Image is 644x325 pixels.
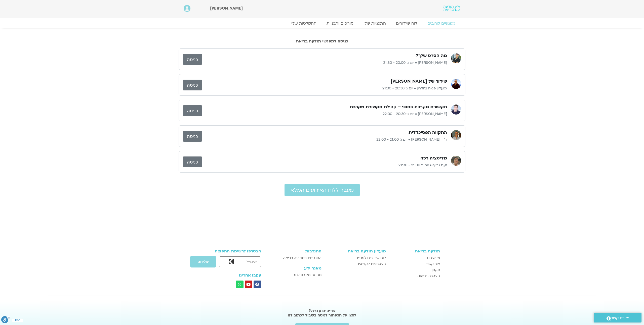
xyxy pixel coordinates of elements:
[275,272,321,278] a: מה זה מיינדפולנס
[204,273,261,278] h3: עקבו אחרינו
[190,256,216,268] button: שליחה
[204,249,261,253] h3: הצטרפו לרשימת התפוצה
[358,21,391,26] a: התכניות שלי
[183,156,202,167] a: כניסה
[198,260,209,264] span: שליחה
[391,21,422,26] a: לוח שידורים
[391,267,440,273] a: תקנון
[451,104,461,115] img: ערן טייכר
[210,6,243,11] span: [PERSON_NAME]
[285,184,360,196] a: מעבר ללוח האירועים המלא
[432,267,440,273] span: תקנון
[183,80,202,90] a: כניסה
[426,261,440,267] span: צור קשר
[202,137,447,143] p: ד"ר [PERSON_NAME] • יום ג׳ 21:00 - 22:00
[391,273,440,279] a: הצהרת נגישות
[391,255,440,261] a: מי אנחנו
[391,249,440,253] h3: תודעה בריאה
[327,261,386,267] a: הצטרפות לקורסים
[202,60,447,66] p: [PERSON_NAME] • יום ג׳ 20:00 - 21:30
[286,21,321,26] a: ההקלטות שלי
[204,256,261,270] form: טופס חדש
[416,53,447,59] h3: מה הסרט שלך?
[611,315,629,321] span: יצירת קשר
[451,130,461,140] img: ד"ר עודד ארבל
[183,105,202,116] a: כניסה
[327,249,386,253] h3: מועדון תודעה בריאה
[219,256,261,267] input: אימייל
[183,54,202,65] a: כניסה
[191,308,453,313] h2: צריכים עזרה?
[275,255,321,261] a: התנדבות בתודעה בריאה
[427,255,440,261] span: מי אנחנו
[291,187,354,193] span: מעבר ללוח האירועים המלא
[422,21,460,26] a: מפגשים קרובים
[391,261,440,267] a: צור קשר
[594,313,641,322] a: יצירת קשר
[321,21,358,26] a: קורסים ותכניות
[409,130,447,136] h3: התקווה הפסיכדלית
[275,249,321,253] h3: התנדבות
[350,104,447,110] h3: תקשורת מקרבת בתוכי – קהילת תקשורת מקרבת
[356,261,386,267] span: הצטרפות לקורסים
[283,255,321,261] span: התנדבות בתודעה בריאה
[327,255,386,261] a: לוח שידורים למנויים
[355,255,386,261] span: לוח שידורים למנויים
[202,111,447,117] p: [PERSON_NAME] • יום ג׳ 20:30 - 22:00
[183,131,202,142] a: כניסה
[417,273,440,279] span: הצהרת נגישות
[191,313,453,318] h2: לחצו על הכפתור למטה בשביל לכתוב לנו
[391,78,447,84] h3: שידור של [PERSON_NAME]
[451,79,461,89] img: מועדון פמה צ'ודרון
[179,39,465,43] h2: כניסה למפגשי תודעה בריאה
[294,272,321,278] span: מה זה מיינדפולנס
[451,53,461,63] img: ג'יוואן ארי בוסתן
[420,155,447,161] h3: מדיטציה רכה
[202,162,447,168] p: נעם גרייף • יום ג׳ 21:00 - 21:30
[202,85,447,91] p: מועדון פמה צ'ודרון • יום ג׳ 20:30 - 21:30
[275,266,321,270] h3: מאגר ידע
[184,21,460,26] nav: Menu
[451,156,461,166] img: נעם גרייף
